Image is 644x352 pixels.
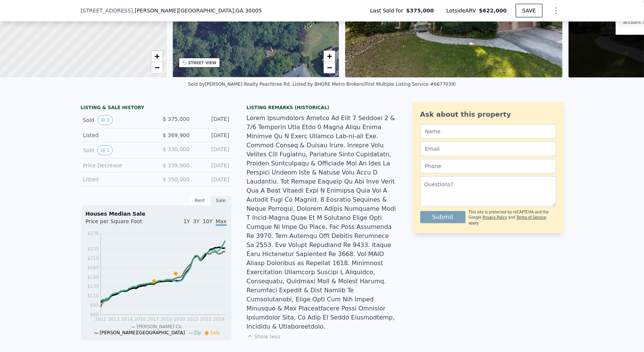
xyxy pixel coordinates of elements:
a: Zoom out [324,62,335,73]
div: Sold [83,145,150,155]
span: 3Y [193,218,200,224]
span: $ 339,900 [163,162,189,168]
button: Show less [247,333,280,340]
div: LISTING & SALE HISTORY [81,105,232,112]
span: Max [216,218,227,226]
tspan: 2020 [174,317,185,322]
tspan: 2017 [148,317,159,322]
tspan: $110 [87,293,99,299]
div: [DATE] [196,115,229,125]
span: $ 350,000 [163,176,189,182]
div: Lorem Ipsumdolors Ametco Ad Elit 7 Seddoei 2 & 7/6 Temporin Utla Etdo 0 Magna Aliqu Enima Minimve... [247,114,398,331]
span: [PERSON_NAME] Co. [137,324,183,329]
span: + [327,51,332,61]
span: [PERSON_NAME][GEOGRAPHIC_DATA] [100,330,185,335]
span: − [154,63,159,72]
tspan: 2014 [121,317,133,322]
button: View historical data [97,145,113,155]
div: Ask about this property [420,109,556,120]
div: [DATE] [196,145,229,155]
span: $ 375,000 [163,116,189,122]
span: Zip [194,330,201,335]
div: [DATE] [196,176,229,183]
span: − [327,63,332,72]
input: Email [420,142,556,156]
tspan: 2012 [95,317,106,322]
span: Sale [210,330,220,335]
span: Lotside ARV [446,7,479,14]
div: This site is protected by reCAPTCHA and the Google and apply. [469,210,556,226]
div: Sold by [PERSON_NAME] Realty Peachtree Rd. . [188,82,293,87]
a: Zoom in [151,51,163,62]
span: , [PERSON_NAME][GEOGRAPHIC_DATA] [133,7,262,14]
tspan: 2023 [200,317,212,322]
div: [DATE] [196,131,229,139]
div: Houses Median Sale [86,210,227,218]
span: $ 369,900 [163,132,189,138]
div: Rent [189,196,211,205]
div: Sale [211,196,232,205]
div: [DATE] [196,162,229,169]
tspan: 2016 [134,317,146,322]
span: $375,000 [406,7,434,14]
div: Price per Square Foot [86,218,156,230]
tspan: 2024 [213,317,225,322]
span: 1Y [183,218,190,224]
span: Last Sold for [370,7,406,14]
tspan: $85 [90,303,99,308]
div: Listed [83,131,150,139]
div: Price Decrease [83,162,150,169]
input: Phone [420,159,556,173]
span: [STREET_ADDRESS] [81,7,133,14]
span: $ 330,000 [163,146,189,152]
tspan: $185 [87,265,99,270]
tspan: 2013 [108,317,120,322]
tspan: $160 [87,275,99,280]
button: SAVE [516,4,542,17]
tspan: $276 [87,231,99,236]
span: , GA 30005 [234,8,262,14]
tspan: 2022 [187,317,198,322]
span: $622,000 [479,8,507,14]
div: Sold [83,115,150,125]
div: Listing Remarks (Historical) [247,105,398,111]
a: Zoom out [151,62,163,73]
input: Name [420,124,556,139]
a: Zoom in [324,51,335,62]
button: Show Options [549,3,564,18]
div: Listed [83,176,150,183]
span: 10Y [203,218,212,224]
tspan: $210 [87,256,99,261]
tspan: $135 [87,284,99,289]
tspan: $60 [90,312,99,318]
a: Privacy Policy [483,215,507,219]
tspan: $235 [87,246,99,252]
button: View historical data [97,115,113,125]
tspan: 2019 [160,317,172,322]
div: STREET VIEW [188,60,217,66]
button: Submit [420,211,466,223]
div: Listed by BHGRE Metro Brokers (First Multiple Listing Service #6677039) [292,82,456,87]
a: Terms of Service [516,215,546,219]
span: + [154,51,159,61]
